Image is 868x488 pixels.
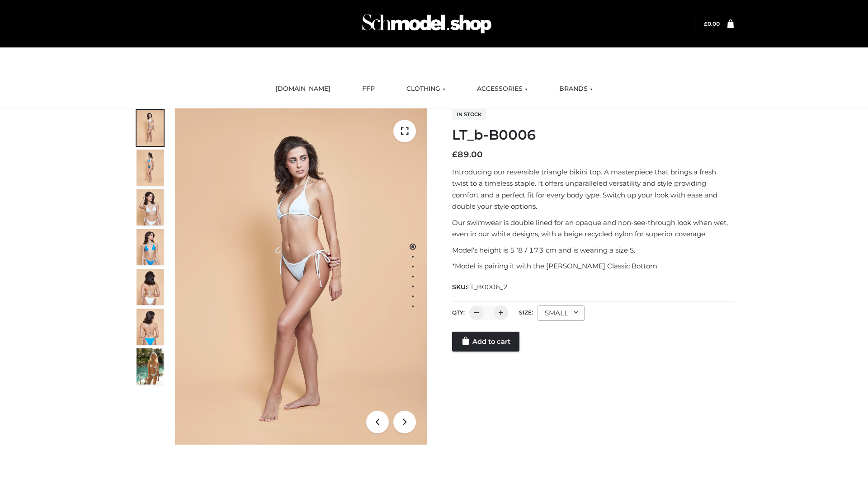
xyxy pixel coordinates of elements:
[452,150,483,160] bdi: 89.00
[704,20,720,27] a: £0.00
[452,109,486,120] span: In stock
[467,283,508,291] span: LT_B0006_2
[452,217,734,240] p: Our swimwear is double lined for an opaque and non-see-through look when wet, even in our white d...
[452,309,465,316] label: QTY:
[137,309,164,345] img: ArielClassicBikiniTop_CloudNine_AzureSky_OW114ECO_8-scaled.jpg
[355,79,382,99] a: FFP
[452,127,734,143] h1: LT_b-B0006
[452,260,734,272] p: *Model is pairing it with the [PERSON_NAME] Classic Bottom
[137,269,164,305] img: ArielClassicBikiniTop_CloudNine_AzureSky_OW114ECO_7-scaled.jpg
[359,6,495,42] img: Schmodel Admin 964
[137,229,164,265] img: ArielClassicBikiniTop_CloudNine_AzureSky_OW114ECO_4-scaled.jpg
[470,79,534,99] a: ACCESSORIES
[519,309,533,316] label: Size:
[452,150,458,160] span: £
[137,110,164,146] img: ArielClassicBikiniTop_CloudNine_AzureSky_OW114ECO_1-scaled.jpg
[137,189,164,225] img: ArielClassicBikiniTop_CloudNine_AzureSky_OW114ECO_3-scaled.jpg
[704,20,720,27] bdi: 0.00
[452,332,519,352] a: Add to cart
[269,79,337,99] a: [DOMAIN_NAME]
[552,79,599,99] a: BRANDS
[175,108,427,445] img: LT_b-B0006
[137,348,164,385] img: Arieltop_CloudNine_AzureSky2.jpg
[452,282,509,292] span: SKU:
[452,244,734,256] p: Model’s height is 5 ‘8 / 173 cm and is wearing a size S.
[400,79,452,99] a: CLOTHING
[704,20,708,27] span: £
[538,305,585,321] div: SMALL
[137,150,164,186] img: ArielClassicBikiniTop_CloudNine_AzureSky_OW114ECO_2-scaled.jpg
[452,166,734,212] p: Introducing our reversible triangle bikini top. A masterpiece that brings a fresh twist to a time...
